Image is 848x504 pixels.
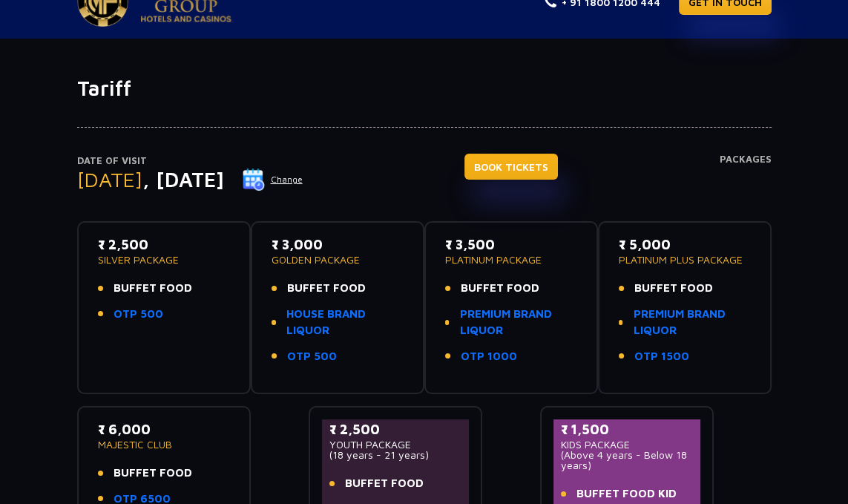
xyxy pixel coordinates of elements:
p: Date of Visit [77,154,303,168]
p: ₹ 3,500 [445,235,577,255]
a: PREMIUM BRAND LIQUOR [459,306,576,339]
h1: Tariff [77,76,772,101]
span: BUFFET FOOD [634,280,713,297]
a: OTP 1500 [634,348,689,365]
p: ₹ 3,000 [272,235,404,255]
p: SILVER PACKAGE [98,255,230,265]
span: BUFFET FOOD [345,475,424,492]
p: ₹ 6,000 [98,419,230,439]
p: ₹ 1,500 [561,419,693,439]
p: KIDS PACKAGE [561,439,693,450]
span: BUFFET FOOD [461,280,539,297]
span: BUFFET FOOD [114,465,192,482]
span: BUFFET FOOD KID [576,485,677,503]
a: HOUSE BRAND LIQUOR [286,306,403,339]
p: YOUTH PACKAGE [329,439,461,450]
a: OTP 1000 [461,348,517,365]
span: BUFFET FOOD [114,280,192,297]
a: OTP 500 [287,348,337,365]
a: OTP 500 [114,306,163,323]
p: GOLDEN PACKAGE [272,255,404,265]
p: (Above 4 years - Below 18 years) [561,450,693,471]
p: PLATINUM PACKAGE [445,255,577,265]
span: , [DATE] [142,167,224,192]
span: [DATE] [77,167,142,192]
a: PREMIUM BRAND LIQUOR [633,306,750,339]
button: Change [242,168,303,192]
a: BOOK TICKETS [464,154,558,180]
p: ₹ 2,500 [329,419,461,439]
p: ₹ 2,500 [98,235,230,255]
p: MAJESTIC CLUB [98,439,230,450]
p: (18 years - 21 years) [329,450,461,460]
p: ₹ 5,000 [619,235,751,255]
p: PLATINUM PLUS PACKAGE [619,255,751,265]
span: BUFFET FOOD [287,280,366,297]
h4: Packages [720,154,772,207]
